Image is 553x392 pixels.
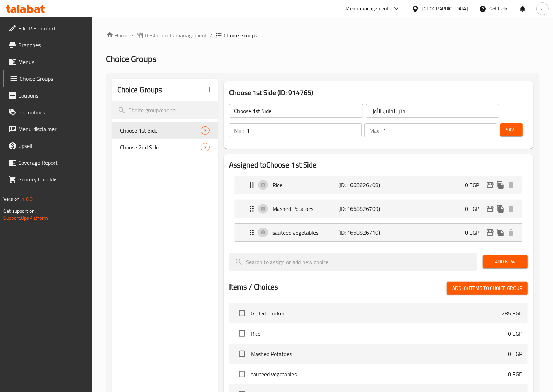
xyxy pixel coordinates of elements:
[106,31,539,40] nav: breadcrumb
[235,367,249,382] span: Select choice
[118,85,162,95] h2: Choice Groups
[120,143,201,151] span: Choose 2nd Side
[465,205,485,213] p: 0 EGP
[210,31,213,40] li: /
[346,5,389,13] div: Menu-management
[251,329,508,338] span: Rice
[488,257,522,266] span: Add New
[251,309,502,318] span: Grilled Chicken
[465,228,485,237] p: 0 EGP
[339,205,383,213] p: (ID: 1668826709)
[18,108,87,116] span: Promotions
[3,206,36,215] span: Get support on:
[20,74,87,83] span: Choice Groups
[495,227,506,238] button: duplicate
[235,176,522,194] div: Expand
[272,205,339,213] p: Mashed Potatoes
[229,221,528,244] li: Expand
[235,306,249,321] span: Select choice
[201,144,209,151] span: 3
[3,54,92,70] a: Menus
[18,58,87,66] span: Menus
[506,180,516,190] button: delete
[500,123,523,136] button: Save
[339,181,383,189] p: (ID: 1668826708)
[112,101,218,119] input: search
[235,326,249,341] span: Select choice
[18,142,87,150] span: Upsell
[465,181,485,189] p: 0 EGP
[18,24,87,33] span: Edit Restaurant
[483,255,528,268] button: Add New
[120,126,201,135] span: Choose 1st Side
[112,122,218,139] div: Choose 1st Side3
[229,87,528,98] h3: Choose 1st Side (ID: 914765)
[3,37,92,54] a: Branches
[106,51,157,67] span: Choice Groups
[3,121,92,137] a: Menu disclaimer
[234,126,244,135] p: Min:
[3,154,92,171] a: Coverage Report
[3,213,48,222] a: Support.OpsPlatform
[229,253,477,271] input: search
[251,370,508,378] span: sauteed vegetables
[502,309,522,318] p: 285 EGP
[272,228,339,237] p: sauteed vegetables
[485,227,495,238] button: edit
[235,200,522,218] div: Expand
[506,126,517,134] span: Save
[3,171,92,188] a: Grocery Checklist
[3,87,92,104] a: Coupons
[229,197,528,221] li: Expand
[3,70,92,87] a: Choice Groups
[541,5,544,13] span: a
[22,194,33,204] span: 1.0.0
[112,139,218,156] div: Choose 2nd Side3
[506,227,516,238] button: delete
[272,181,339,189] p: Rice
[339,228,383,237] p: (ID: 1668826710)
[229,173,528,197] li: Expand
[229,282,278,292] h2: Items / Choices
[508,329,522,338] p: 0 EGP
[3,20,92,37] a: Edit Restaurant
[235,347,249,361] span: Select choice
[485,204,495,214] button: edit
[3,137,92,154] a: Upsell
[106,31,129,40] a: Home
[506,204,516,214] button: delete
[145,31,207,40] span: Restaurants management
[18,158,87,167] span: Coverage Report
[132,31,134,40] li: /
[495,180,506,190] button: duplicate
[508,370,522,378] p: 0 EGP
[18,125,87,133] span: Menu disclaimer
[18,41,87,49] span: Branches
[485,180,495,190] button: edit
[3,104,92,121] a: Promotions
[201,127,209,134] span: 3
[137,31,207,40] a: Restaurants management
[3,194,21,204] span: Version:
[224,31,257,40] span: Choice Groups
[495,204,506,214] button: duplicate
[251,350,508,358] span: Mashed Potatoes
[369,126,380,135] p: Max:
[18,175,87,184] span: Grocery Checklist
[508,350,522,358] p: 0 EGP
[447,282,528,295] button: Add (0) items to choice group
[422,5,468,13] div: [GEOGRAPHIC_DATA]
[229,160,528,170] h2: Assigned to Choose 1st Side
[452,284,522,293] span: Add (0) items to choice group
[235,224,522,241] div: Expand
[18,91,87,100] span: Coupons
